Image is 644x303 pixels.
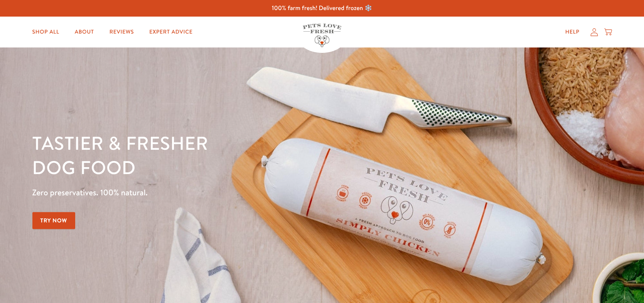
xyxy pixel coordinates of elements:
[32,186,419,200] p: Zero preservatives. 100% natural.
[303,24,341,47] img: Pets Love Fresh
[69,24,100,40] a: About
[559,24,586,40] a: Help
[26,24,66,40] a: Shop All
[143,24,199,40] a: Expert Advice
[32,132,419,180] h1: Tastier & fresher dog food
[32,212,76,229] a: Try Now
[103,24,140,40] a: Reviews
